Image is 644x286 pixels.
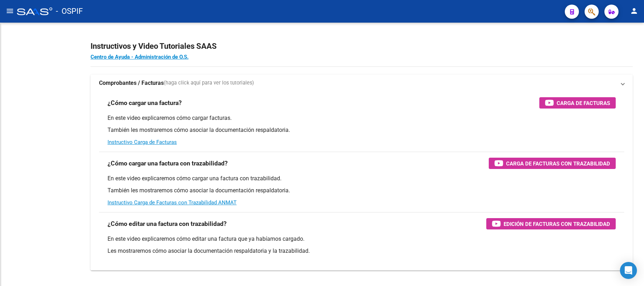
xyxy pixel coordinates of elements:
[164,79,254,87] span: (haga click aquí para ver los tutoriales)
[108,175,616,182] p: En este video explicaremos cómo cargar una factura con trazabilidad.
[108,219,227,229] h3: ¿Cómo editar una factura con trazabilidad?
[108,199,237,206] a: Instructivo Carga de Facturas con Trazabilidad ANMAT
[6,7,14,15] mat-icon: menu
[108,98,182,108] h3: ¿Cómo cargar una factura?
[91,54,188,60] a: Centro de Ayuda - Administración de O.S.
[91,75,633,92] mat-expansion-panel-header: Comprobantes / Facturas(haga click aquí para ver los tutoriales)
[108,187,616,194] p: También les mostraremos cómo asociar la documentación respaldatoria.
[486,218,616,229] button: Edición de Facturas con Trazabilidad
[99,79,164,87] strong: Comprobantes / Facturas
[108,158,228,168] h3: ¿Cómo cargar una factura con trazabilidad?
[108,235,616,243] p: En este video explicaremos cómo editar una factura que ya habíamos cargado.
[630,7,638,15] mat-icon: person
[108,114,616,122] p: En este video explicaremos cómo cargar facturas.
[506,159,610,168] span: Carga de Facturas con Trazabilidad
[91,40,633,53] h2: Instructivos y Video Tutoriales SAAS
[108,139,177,145] a: Instructivo Carga de Facturas
[539,97,616,109] button: Carga de Facturas
[108,247,616,255] p: Les mostraremos cómo asociar la documentación respaldatoria y la trazabilidad.
[620,262,637,279] div: Open Intercom Messenger
[504,220,610,228] span: Edición de Facturas con Trazabilidad
[557,99,610,107] span: Carga de Facturas
[108,126,616,134] p: También les mostraremos cómo asociar la documentación respaldatoria.
[56,4,83,19] span: - OSPIF
[489,158,616,169] button: Carga de Facturas con Trazabilidad
[91,92,633,270] div: Comprobantes / Facturas(haga click aquí para ver los tutoriales)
